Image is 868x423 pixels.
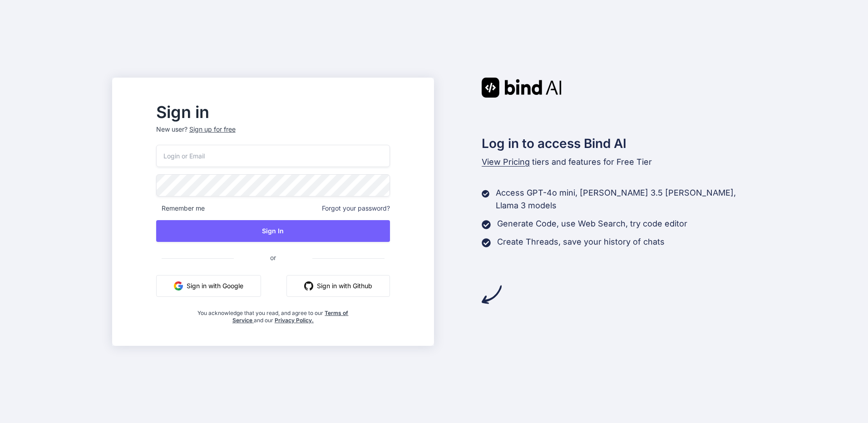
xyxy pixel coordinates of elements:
a: Terms of Service [232,310,349,324]
span: Forgot your password? [322,204,390,213]
img: Bind AI logo [482,78,562,98]
p: New user? [156,125,390,145]
p: Access GPT-4o mini, [PERSON_NAME] 3.5 [PERSON_NAME], Llama 3 models [496,187,756,212]
div: Sign up for free [189,125,236,134]
p: Generate Code, use Web Search, try code editor [497,217,687,230]
span: or [234,246,312,269]
img: arrow [482,285,502,305]
img: google [174,281,183,290]
div: You acknowledge that you read, and agree to our and our [195,304,351,324]
p: Create Threads, save your history of chats [497,236,665,248]
h2: Log in to access Bind AI [482,134,756,153]
p: tiers and features for Free Tier [482,156,756,168]
button: Sign in with Github [286,275,390,297]
span: View Pricing [482,157,530,167]
button: Sign In [156,220,390,242]
span: Remember me [156,204,205,213]
a: Privacy Policy. [275,317,314,324]
button: Sign in with Google [156,275,261,297]
input: Login or Email [156,145,390,167]
h2: Sign in [156,105,390,119]
img: github [304,281,313,290]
